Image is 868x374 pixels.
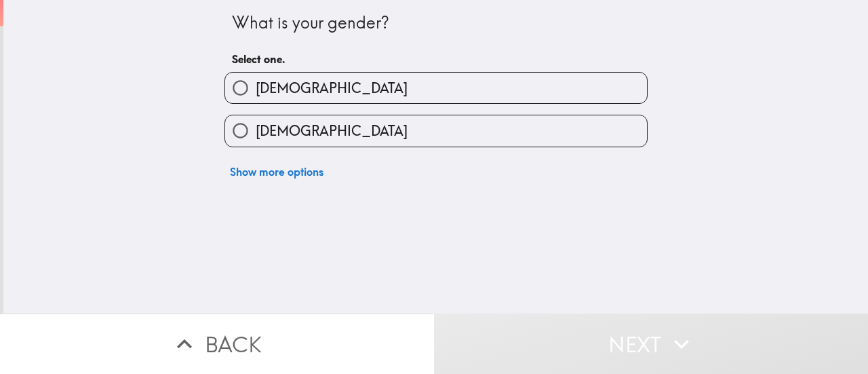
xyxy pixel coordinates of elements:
button: [DEMOGRAPHIC_DATA] [225,73,647,103]
button: [DEMOGRAPHIC_DATA] [225,115,647,146]
span: [DEMOGRAPHIC_DATA] [256,79,408,98]
div: What is your gender? [232,12,640,35]
span: [DEMOGRAPHIC_DATA] [256,121,408,141]
button: Show more options [224,158,329,185]
button: Next [434,314,868,374]
h6: Select one. [232,52,640,67]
